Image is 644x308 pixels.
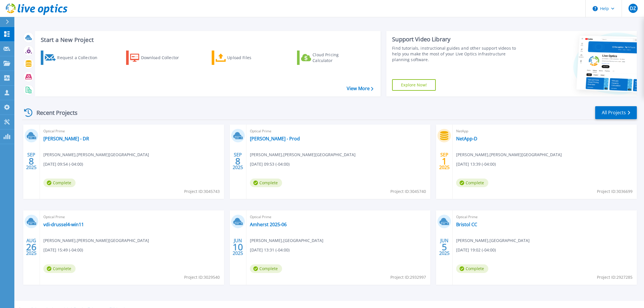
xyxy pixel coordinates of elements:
[43,214,221,220] span: Optical Prime
[29,159,34,164] span: 8
[392,79,436,91] a: Explore Now!
[43,128,221,134] span: Optical Prime
[390,188,426,195] span: Project ID: 3045740
[43,179,76,187] span: Complete
[597,274,633,280] span: Project ID: 2927285
[57,52,103,63] div: Request a Collection
[232,151,243,172] div: SEP 2025
[456,222,477,227] a: Bristol CC
[392,36,521,43] div: Support Video Library
[41,51,105,65] a: Request a Collection
[227,52,273,63] div: Upload Files
[595,106,637,119] a: All Projects
[250,247,290,253] span: [DATE] 13:31 (-04:00)
[456,179,488,187] span: Complete
[439,151,450,172] div: SEP 2025
[313,52,358,63] div: Cloud Pricing Calculator
[456,128,633,134] span: NetApp
[250,179,282,187] span: Complete
[456,264,488,273] span: Complete
[126,51,190,65] a: Download Collector
[43,136,89,142] a: [PERSON_NAME] - DR
[233,245,243,249] span: 10
[43,222,84,227] a: vdi-drussel4-win11
[26,151,37,172] div: SEP 2025
[250,161,290,167] span: [DATE] 09:53 (-04:00)
[442,159,447,164] span: 1
[232,237,243,257] div: JUN 2025
[184,274,220,280] span: Project ID: 3029540
[43,237,149,244] span: [PERSON_NAME] , [PERSON_NAME][GEOGRAPHIC_DATA]
[297,51,361,65] a: Cloud Pricing Calculator
[597,188,633,195] span: Project ID: 3036699
[26,237,37,257] div: AUG 2025
[250,222,287,227] a: Amherst 2025-06
[390,274,426,280] span: Project ID: 2932997
[43,247,83,253] span: [DATE] 15:49 (-04:00)
[22,106,85,120] div: Recent Projects
[43,152,149,158] span: [PERSON_NAME] , [PERSON_NAME][GEOGRAPHIC_DATA]
[250,136,300,142] a: [PERSON_NAME] - Prod
[184,188,220,195] span: Project ID: 3045743
[347,86,373,91] a: View More
[250,264,282,273] span: Complete
[250,128,427,134] span: Optical Prime
[630,6,636,11] span: DZ
[141,52,187,63] div: Download Collector
[43,264,76,273] span: Complete
[43,161,83,167] span: [DATE] 09:54 (-04:00)
[442,245,447,249] span: 5
[456,161,496,167] span: [DATE] 13:39 (-04:00)
[250,237,323,244] span: [PERSON_NAME] , [GEOGRAPHIC_DATA]
[456,237,530,244] span: [PERSON_NAME] , [GEOGRAPHIC_DATA]
[392,45,521,63] div: Find tutorials, instructional guides and other support videos to help you make the most of your L...
[26,245,36,249] span: 26
[456,247,496,253] span: [DATE] 19:02 (-04:00)
[250,214,427,220] span: Optical Prime
[212,51,276,65] a: Upload Files
[456,152,562,158] span: [PERSON_NAME] , [PERSON_NAME][GEOGRAPHIC_DATA]
[456,214,633,220] span: Optical Prime
[456,136,477,142] a: NetApp-D
[250,152,356,158] span: [PERSON_NAME] , [PERSON_NAME][GEOGRAPHIC_DATA]
[235,159,240,164] span: 8
[439,237,450,257] div: JUN 2025
[41,37,373,43] h3: Start a New Project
